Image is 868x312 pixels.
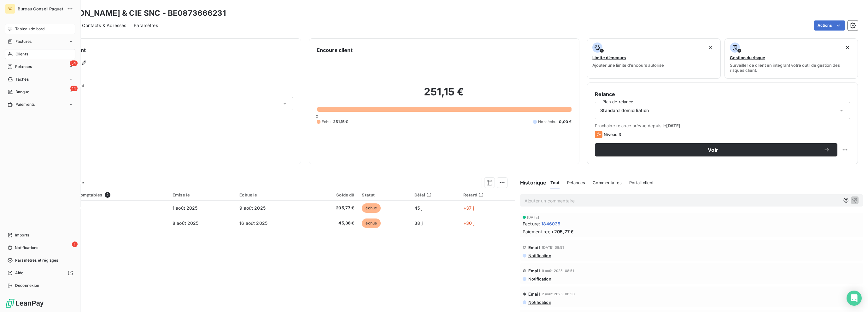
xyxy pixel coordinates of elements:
[15,270,24,276] span: Aide
[362,218,381,228] span: échue
[310,192,355,197] div: Solde dû
[322,119,331,125] span: Échu
[56,8,226,19] h3: [PERSON_NAME] & CIE SNC - BE0873666231
[730,63,853,73] span: Surveiller ce client en intégrant votre outil de gestion des risques client.
[15,245,38,251] span: Notifications
[239,192,303,197] div: Échue le
[595,90,850,98] h6: Relance
[592,63,664,68] span: Ajouter une limite d’encours autorisé
[595,123,850,128] span: Prochaine relance prévue depuis le
[72,241,78,247] span: 1
[814,20,845,31] button: Actions
[310,205,355,211] span: 205,77 €
[414,192,456,197] div: Délai
[362,192,407,197] div: Statut
[527,215,539,219] span: [DATE]
[18,6,63,11] span: Bureau Conseil Paquet
[173,205,198,211] span: 1 août 2025
[463,205,474,211] span: +37 j
[595,143,837,156] button: Voir
[528,292,540,297] span: Email
[587,38,720,79] button: Limite d’encoursAjouter une limite d’encours autorisé
[239,220,267,226] span: 16 août 2025
[70,86,78,91] span: 14
[15,51,28,57] span: Clients
[592,55,626,60] span: Limite d’encours
[602,147,824,152] span: Voir
[847,291,862,306] div: Open Intercom Messenger
[528,268,540,273] span: Email
[604,132,621,137] span: Niveau 3
[173,192,232,197] div: Émise le
[316,114,318,119] span: 0
[317,86,572,105] h2: 251,15 €
[593,180,622,185] span: Commentaires
[15,64,32,70] span: Relances
[528,300,551,305] span: Notification
[528,276,551,281] span: Notification
[567,180,585,185] span: Relances
[63,192,165,198] div: Pièces comptables
[541,220,560,227] span: 1846035
[542,246,564,249] span: [DATE] 08:51
[15,77,29,82] span: Tâches
[15,26,44,32] span: Tableau de bord
[730,55,765,60] span: Gestion du risque
[173,220,199,226] span: 8 août 2025
[666,123,680,128] span: [DATE]
[5,268,75,278] a: Aide
[15,102,35,107] span: Paiements
[239,205,266,211] span: 9 août 2025
[559,119,572,125] span: 0,00 €
[38,46,293,54] h6: Informations client
[538,119,556,125] span: Non-échu
[5,4,15,14] div: BC
[523,228,553,235] span: Paiement reçu
[317,46,353,54] h6: Encours client
[310,220,355,226] span: 45,38 €
[528,245,540,250] span: Email
[542,269,574,273] span: 9 août 2025, 08:51
[15,232,29,238] span: Imports
[463,220,474,226] span: +30 j
[724,38,858,79] button: Gestion du risqueSurveiller ce client en intégrant votre outil de gestion des risques client.
[15,39,32,44] span: Factures
[333,119,348,125] span: 251,15 €
[15,283,39,288] span: Déconnexion
[134,22,158,29] span: Paramètres
[414,205,422,211] span: 45 j
[629,180,654,185] span: Portail client
[82,22,126,29] span: Contacts & Adresses
[523,220,540,227] span: Facture :
[600,107,649,114] span: Standard domiciliation
[550,180,560,185] span: Tout
[515,179,547,186] h6: Historique
[542,292,575,296] span: 2 août 2025, 08:50
[5,298,44,308] img: Logo LeanPay
[105,192,110,198] span: 2
[15,258,58,263] span: Paramètres et réglages
[51,83,293,92] span: Propriétés Client
[15,89,29,95] span: Banque
[528,253,551,258] span: Notification
[554,228,574,235] span: 205,77 €
[414,220,423,226] span: 38 j
[463,192,511,197] div: Retard
[362,203,381,213] span: échue
[70,60,78,66] span: 54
